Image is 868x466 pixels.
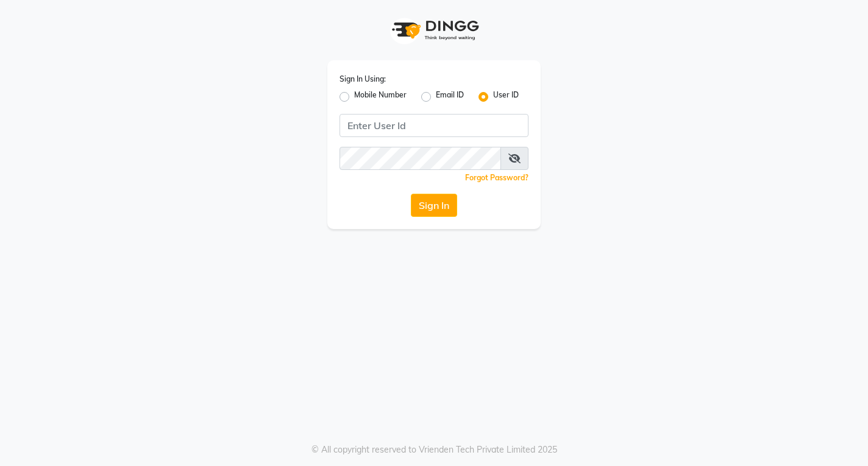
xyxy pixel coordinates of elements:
input: Username [340,114,528,137]
button: Sign In [411,194,457,217]
label: Email ID [436,90,464,104]
label: Sign In Using: [340,74,386,85]
label: Mobile Number [354,90,407,104]
input: Username [340,147,501,170]
img: logo1.svg [385,12,483,48]
label: User ID [493,90,519,104]
a: Forgot Password? [465,173,528,182]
